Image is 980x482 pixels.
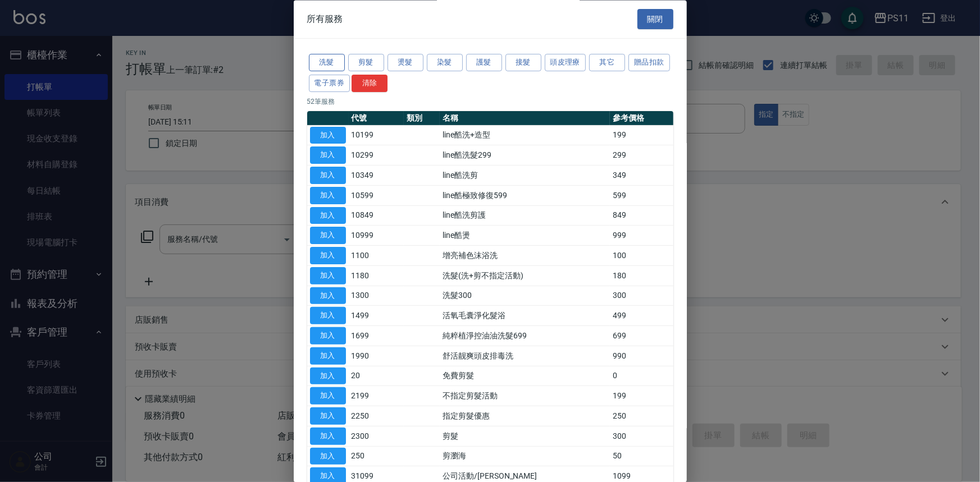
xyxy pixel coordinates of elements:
td: 活氧毛囊淨化髮浴 [440,306,610,326]
td: 1100 [349,246,404,266]
button: 加入 [310,247,346,265]
td: 199 [610,126,673,146]
td: 免費剪髮 [440,366,610,387]
button: 加入 [310,147,346,164]
td: 499 [610,306,673,326]
button: 剪髮 [348,54,384,72]
th: 代號 [349,111,404,126]
td: 舒活靓爽頭皮排毒洗 [440,346,610,366]
button: 加入 [310,408,346,425]
th: 類別 [404,111,440,126]
td: 349 [610,166,673,186]
td: 300 [610,286,673,306]
button: 清除 [352,75,388,92]
td: 699 [610,326,673,346]
td: 洗髮300 [440,286,610,306]
td: 10999 [349,226,404,246]
button: 加入 [310,307,346,325]
td: 10299 [349,145,404,166]
p: 52 筆服務 [307,97,673,107]
td: 50 [610,447,673,467]
button: 加入 [310,388,346,405]
td: 199 [610,386,673,406]
button: 加入 [310,448,346,465]
button: 加入 [310,428,346,445]
td: 599 [610,186,673,206]
td: 剪瀏海 [440,447,610,467]
td: 250 [349,447,404,467]
td: line酷洗+造型 [440,126,610,146]
td: line酷洗剪護 [440,206,610,226]
button: 燙髮 [388,54,423,72]
button: 加入 [310,127,346,144]
td: 剪髮 [440,426,610,447]
td: 0 [610,366,673,387]
td: 990 [610,346,673,366]
td: 299 [610,145,673,166]
td: 10199 [349,126,404,146]
button: 加入 [310,167,346,185]
th: 名稱 [440,111,610,126]
button: 加入 [310,187,346,204]
button: 加入 [310,368,346,385]
td: 2199 [349,386,404,406]
td: 20 [349,366,404,387]
button: 加入 [310,287,346,305]
td: 洗髮(洗+剪不指定活動) [440,266,610,286]
span: 所有服務 [307,13,343,25]
td: 2250 [349,406,404,426]
td: 999 [610,226,673,246]
td: 增亮補色沫浴洗 [440,246,610,266]
td: 1699 [349,326,404,346]
button: 加入 [310,267,346,284]
th: 參考價格 [610,111,673,126]
button: 加入 [310,347,346,365]
td: line酷燙 [440,226,610,246]
button: 加入 [310,227,346,245]
td: 849 [610,206,673,226]
td: line酷洗髮299 [440,145,610,166]
button: 接髮 [505,54,541,72]
button: 頭皮理療 [545,54,586,72]
td: 10849 [349,206,404,226]
td: line酷極致修復599 [440,186,610,206]
button: 護髮 [466,54,502,72]
td: 10349 [349,166,404,186]
td: 1499 [349,306,404,326]
td: 不指定剪髮活動 [440,386,610,406]
button: 加入 [310,328,346,345]
td: 10599 [349,186,404,206]
td: line酷洗剪 [440,166,610,186]
td: 指定剪髮優惠 [440,406,610,426]
td: 1300 [349,286,404,306]
td: 1180 [349,266,404,286]
td: 300 [610,426,673,447]
button: 染髮 [427,54,463,72]
td: 100 [610,246,673,266]
td: 純粹植淨控油油洗髮699 [440,326,610,346]
td: 250 [610,406,673,426]
button: 加入 [310,207,346,224]
button: 贈品扣款 [628,54,670,72]
button: 關閉 [637,9,673,30]
button: 洗髮 [309,54,345,72]
td: 180 [610,266,673,286]
td: 1990 [349,346,404,366]
button: 其它 [589,54,625,72]
td: 2300 [349,426,404,447]
button: 電子票券 [309,75,350,92]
